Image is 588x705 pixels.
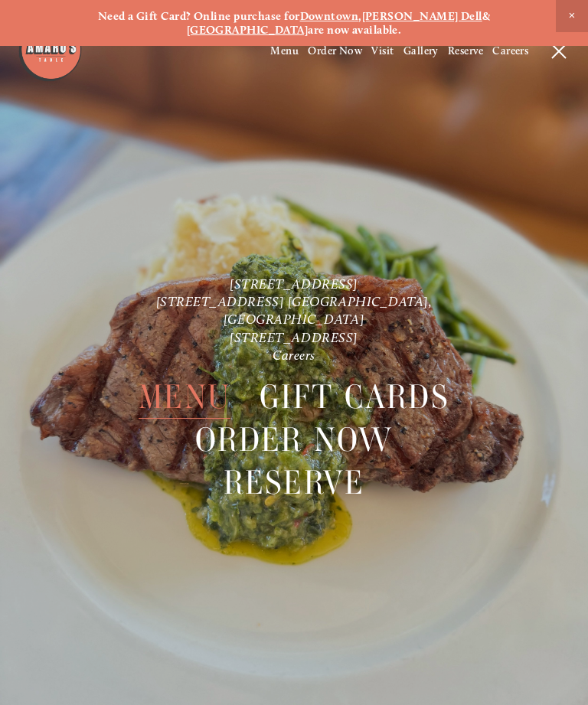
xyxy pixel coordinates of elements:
span: Gift Cards [260,376,449,419]
a: [STREET_ADDRESS] [230,276,358,292]
a: [GEOGRAPHIC_DATA] [187,23,309,37]
a: Gallery [403,44,439,57]
a: Order Now [195,419,393,461]
span: Order Now [195,419,393,462]
a: Reserve [448,44,483,57]
a: Careers [273,347,315,363]
img: Amaro's Table [18,18,83,83]
strong: are now available. [308,23,401,37]
a: [PERSON_NAME] Dell [362,9,482,23]
a: [STREET_ADDRESS] [230,329,358,345]
a: Downtown [300,9,359,23]
a: Gift Cards [260,376,449,418]
a: Careers [492,44,528,57]
a: Order Now [308,44,362,57]
span: Menu [139,376,230,419]
a: Visit [371,44,394,57]
a: Reserve [224,462,364,504]
strong: & [482,9,490,23]
a: Menu [270,44,299,57]
strong: , [358,9,361,23]
a: Menu [139,376,230,418]
a: [STREET_ADDRESS] [GEOGRAPHIC_DATA], [GEOGRAPHIC_DATA] [156,293,436,327]
span: Reserve [224,462,364,504]
strong: Need a Gift Card? Online purchase for [98,9,300,23]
